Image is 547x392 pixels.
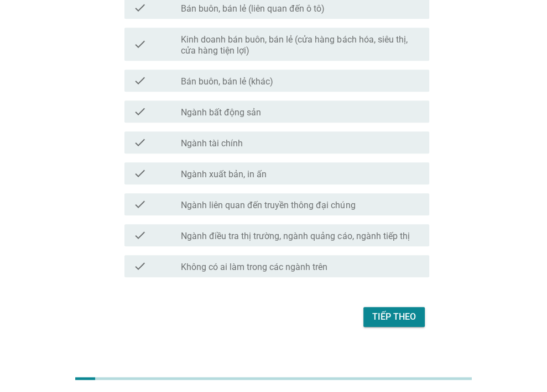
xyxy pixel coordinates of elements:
label: Ngành điều tra thị trường, ngành quảng cáo, ngành tiếp thị [181,231,409,242]
i: check [133,259,147,273]
i: check [133,136,147,149]
i: check [133,198,147,211]
i: check [133,229,147,242]
label: Ngành xuất bản, in ấn [181,169,267,180]
label: Kinh doanh bán buôn, bán lẻ (cửa hàng bách hóa, siêu thị, cửa hàng tiện lợi) [181,34,420,56]
label: Không có ai làm trong các ngành trên [181,262,327,273]
label: Bán buôn, bán lẻ (khác) [181,76,273,87]
i: check [133,74,147,87]
i: check [133,32,147,56]
div: Tiếp theo [372,310,416,324]
i: check [133,167,147,180]
i: check [133,1,147,14]
label: Ngành bất động sản [181,107,261,118]
i: check [133,105,147,118]
label: Ngành tài chính [181,138,243,149]
button: Tiếp theo [363,307,425,327]
label: Ngành liên quan đến truyền thông đại chúng [181,200,355,211]
label: Bán buôn, bán lẻ (liên quan đến ô tô) [181,3,325,14]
